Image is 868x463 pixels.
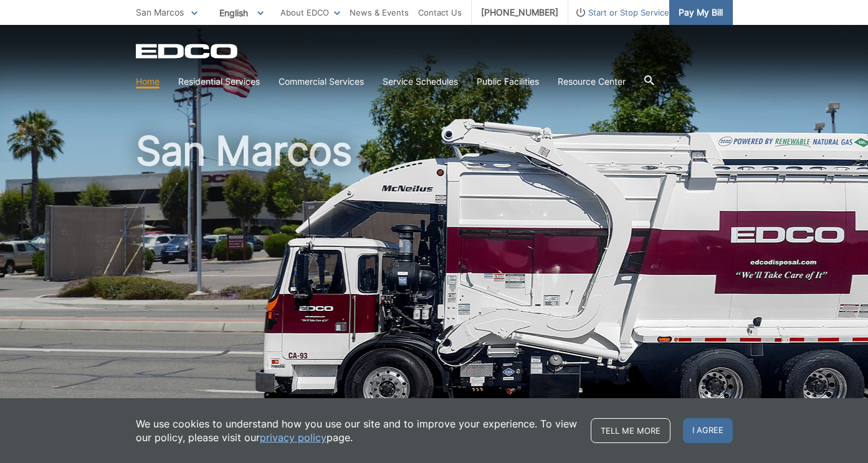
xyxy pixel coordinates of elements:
[683,418,733,443] span: I agree
[477,75,539,88] a: Public Facilities
[136,131,733,404] h1: San Marcos
[178,75,260,88] a: Residential Services
[260,431,327,444] a: privacy policy
[136,7,184,17] span: San Marcos
[591,418,670,443] a: Tell me more
[418,6,462,19] a: Contact Us
[136,75,160,88] a: Home
[280,6,340,19] a: About EDCO
[679,6,723,19] span: Pay My Bill
[279,75,364,88] a: Commercial Services
[350,6,409,19] a: News & Events
[383,75,458,88] a: Service Schedules
[136,417,578,444] p: We use cookies to understand how you use our site and to improve your experience. To view our pol...
[210,2,273,23] span: English
[558,75,626,88] a: Resource Center
[136,44,239,59] a: EDCD logo. Return to the homepage.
